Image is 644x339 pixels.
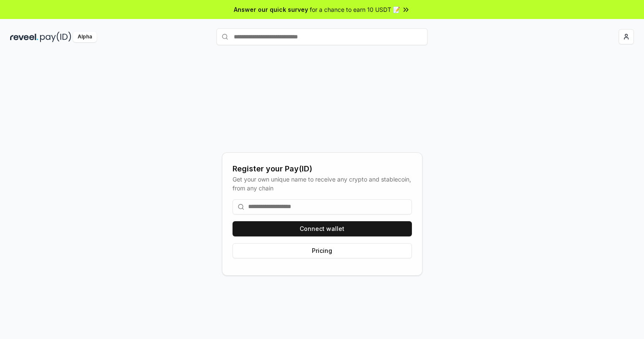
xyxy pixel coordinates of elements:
button: Pricing [233,243,412,258]
div: Register your Pay(ID) [233,163,412,175]
div: Get your own unique name to receive any crypto and stablecoin, from any chain [233,175,412,193]
img: pay_id [40,32,71,42]
button: Connect wallet [233,221,412,236]
div: Alpha [73,32,97,42]
img: reveel_dark [10,32,38,42]
span: Answer our quick survey [234,5,308,14]
span: for a chance to earn 10 USDT 📝 [310,5,400,14]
